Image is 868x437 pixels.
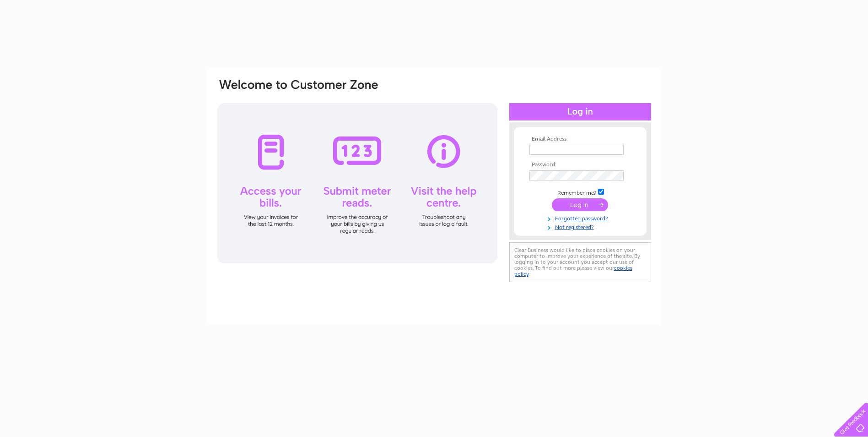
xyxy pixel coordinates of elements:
[514,265,632,277] a: cookies policy
[509,242,651,282] div: Clear Business would like to place cookies on your computer to improve your experience of the sit...
[529,222,633,231] a: Not registered?
[552,198,608,211] input: Submit
[529,213,633,222] a: Forgotten password?
[527,136,633,142] th: Email Address:
[527,187,633,197] td: Remember me?
[527,162,633,168] th: Password:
